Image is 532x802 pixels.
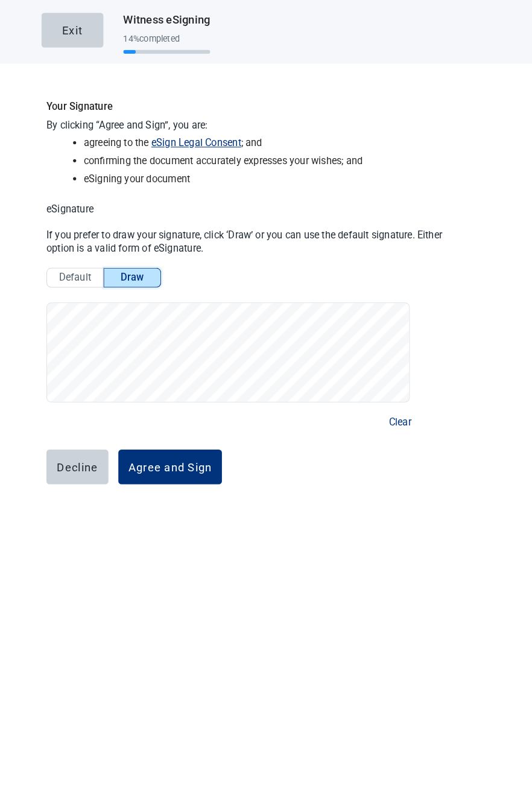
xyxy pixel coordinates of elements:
[60,116,472,130] p: By clicking “Agree and Sign”, you are:
[135,11,219,28] h1: Witness eSigning
[130,438,230,472] button: Agree and Sign
[60,198,472,211] p: eSignature
[72,265,103,276] span: Default
[139,449,221,461] div: Agree and Sign
[55,13,115,47] button: Exit
[60,223,472,249] p: If you prefer to draw your signature, click ‘Draw’ or you can use the default signature. Either o...
[60,97,472,112] h3: Your Signature
[75,24,95,36] div: Exit
[135,34,219,43] div: 14 % completed
[162,132,249,147] span: eSign Legal Consent
[393,404,414,419] span: Clear
[96,167,472,182] li: eSigning your document
[70,449,110,461] div: Decline
[96,150,472,165] li: confirming the document accurately expresses your wishes; and
[60,438,120,472] button: Decline
[96,132,472,147] li: agreeing to the ; and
